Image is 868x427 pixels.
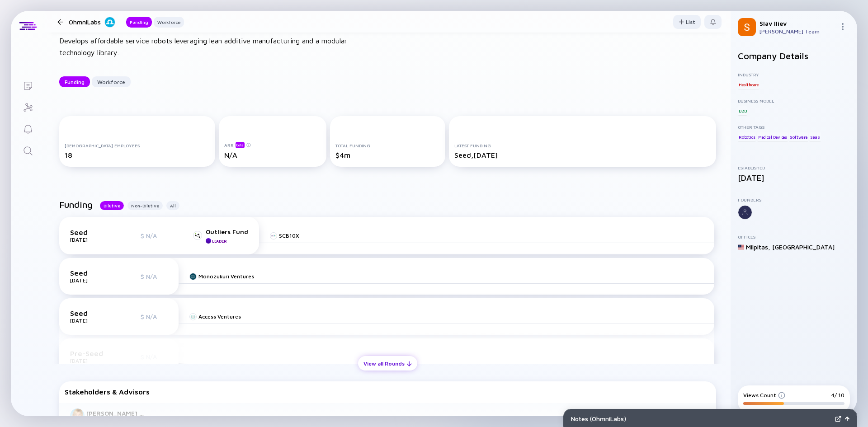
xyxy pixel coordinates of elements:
div: Leader [212,239,226,244]
div: Outliers Fund [206,228,248,235]
div: Total Funding [335,143,440,148]
div: [DATE] [70,236,115,243]
h2: Funding [59,199,93,210]
button: Workforce [92,76,131,87]
a: Outliers FundLeader [193,228,248,244]
button: List [673,15,701,29]
a: Investor Map [11,96,45,117]
div: Seed [70,269,115,277]
div: [DATE] [738,173,850,183]
img: Expand Notes [835,416,841,422]
div: $4m [335,151,440,159]
div: [DATE] [70,317,115,324]
a: Search [11,139,45,161]
div: Latest Funding [454,143,711,148]
img: Open Notes [845,417,849,421]
div: SaaS [809,132,821,141]
div: $ N/A [141,272,168,280]
button: Funding [59,76,90,87]
button: Non-Dilutive [127,201,163,210]
button: View all Rounds [358,356,417,371]
div: [DATE] [70,277,115,284]
div: Funding [126,18,152,27]
div: Access Ventures [198,313,241,320]
div: Industry [738,72,850,77]
div: beta [236,142,245,148]
div: Milpitas , [746,243,770,251]
button: Funding [126,17,152,28]
a: Lists [11,74,45,96]
div: 4/ 10 [831,392,844,399]
div: [PERSON_NAME] Team [759,28,835,35]
button: Dilutive [100,201,124,210]
div: $ N/A [141,232,168,239]
div: SCB10X [279,232,299,239]
a: SCB10X [270,232,299,239]
div: N/A [224,151,321,159]
div: Medical Devices [757,132,788,141]
div: $ N/A [141,313,168,320]
div: Stakeholders & Advisors [65,388,711,396]
div: Seed, [DATE] [454,151,711,159]
button: Workforce [154,17,184,28]
div: Workforce [154,18,184,27]
div: Established [738,165,850,170]
div: Seed [70,309,115,317]
div: [DEMOGRAPHIC_DATA] Employees [65,143,210,148]
div: Other Tags [738,124,850,130]
div: Offices [738,234,850,239]
div: OhmniLabs [69,16,115,28]
div: 18 [65,151,210,159]
div: ARR [224,141,321,148]
a: Access Ventures [189,313,241,320]
div: Workforce [92,75,131,89]
div: Notes ( OhmniLabs ) [571,415,831,422]
div: Develops affordable service robots leveraging lean additive manufacturing and a modular technolog... [59,35,349,58]
div: Business Model [738,98,850,103]
img: Menu [839,23,846,30]
div: Monozukuri Ventures [198,273,254,280]
div: B2B [738,106,747,115]
img: United States Flag [738,244,744,250]
div: Founders [738,197,850,202]
a: Monozukuri Ventures [189,273,254,280]
div: [GEOGRAPHIC_DATA] [772,243,835,251]
a: Reminders [11,117,45,139]
button: All [166,201,179,210]
div: Robotics [738,132,756,141]
h2: Company Details [738,51,850,61]
div: Software [789,132,808,141]
div: Seed [70,228,115,236]
div: Slav Iliev [759,19,835,27]
div: Views Count [743,392,785,399]
div: Healthcare [738,80,759,89]
div: Funding [59,75,90,89]
img: Slav Profile Picture [738,18,756,36]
